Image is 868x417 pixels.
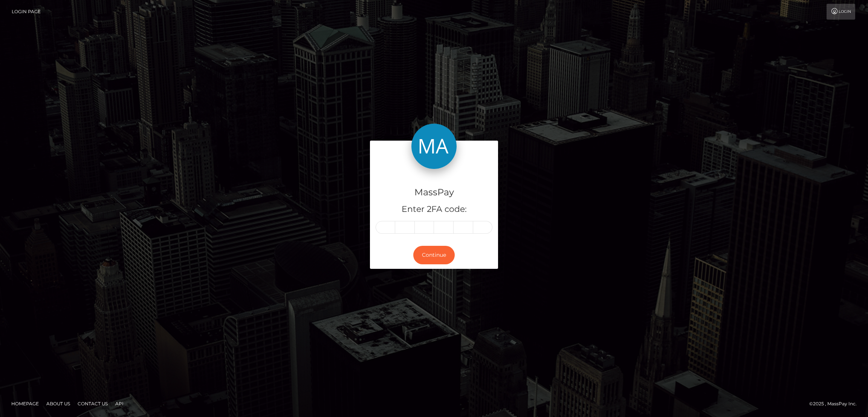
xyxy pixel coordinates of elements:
h4: MassPay [376,186,492,199]
button: Continue [413,246,455,264]
a: Contact Us [75,398,111,409]
img: MassPay [411,124,457,169]
a: API [112,398,127,409]
a: About Us [43,398,73,409]
a: Login [827,4,855,20]
a: Login Page [12,4,41,20]
div: © 2025 , MassPay Inc. [809,400,862,408]
h5: Enter 2FA code: [376,204,492,215]
a: Homepage [8,398,42,409]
